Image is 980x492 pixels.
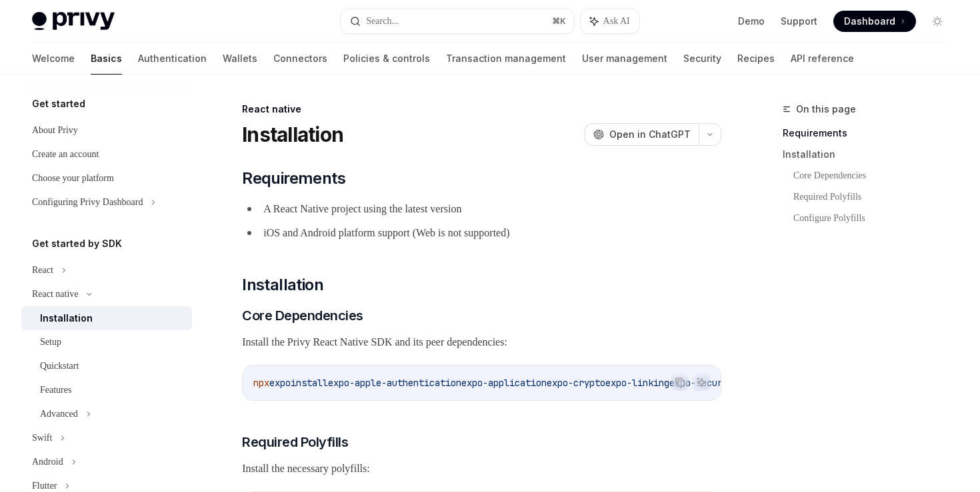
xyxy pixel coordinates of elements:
span: install [291,377,328,389]
span: Installation [242,274,323,296]
div: Android [32,454,63,470]
div: Advanced [40,406,78,422]
span: Install the necessary polyfills: [242,459,721,478]
a: Choose your platform [21,166,192,190]
a: Basics [91,43,122,75]
a: Installation [21,306,192,330]
div: React native [32,286,79,302]
a: Setup [21,330,192,354]
span: Ask AI [603,15,630,28]
a: Authentication [138,43,207,75]
a: About Privy [21,119,192,142]
span: expo-secure-store [669,377,760,389]
div: React [32,262,53,278]
span: npx [253,377,269,389]
span: expo-crypto [547,377,605,389]
div: Features [40,382,71,398]
div: Create an account [32,146,99,162]
div: Configuring Privy Dashboard [32,194,143,210]
span: Install the Privy React Native SDK and its peer dependencies: [242,333,721,352]
a: Security [683,43,721,75]
a: Dashboard [833,11,916,32]
a: Quickstart [21,354,192,378]
span: expo-apple-authentication [328,377,461,389]
span: Open in ChatGPT [609,128,691,141]
span: expo [269,377,291,389]
a: Configure Polyfills [793,208,959,229]
a: Create an account [21,142,192,166]
div: Quickstart [40,358,79,374]
span: expo-application [461,377,547,389]
button: Open in ChatGPT [585,123,699,146]
a: Installation [783,144,959,165]
span: Required Polyfills [242,433,348,451]
a: Transaction management [446,43,566,75]
a: User management [582,43,667,75]
h1: Installation [242,123,343,146]
a: Requirements [783,123,959,144]
a: Required Polyfills [793,186,959,208]
h5: Get started by SDK [32,236,122,252]
a: Welcome [32,43,75,75]
li: A React Native project using the latest version [242,200,721,218]
a: Recipes [737,43,775,75]
div: Installation [40,310,93,326]
a: Demo [738,15,765,28]
button: Search...⌘K [341,9,573,33]
span: ⌘ K [552,16,566,27]
div: Choose your platform [32,170,114,186]
a: Policies & controls [343,43,430,75]
span: Core Dependencies [242,306,363,325]
div: Search... [366,13,399,29]
button: Copy the contents from the code block [671,373,689,391]
span: expo-linking [605,377,669,389]
div: React native [242,103,721,116]
a: Support [781,15,817,28]
button: Toggle dark mode [927,11,948,32]
a: Core Dependencies [793,165,959,186]
span: On this page [796,101,856,117]
span: Requirements [242,168,345,189]
a: Connectors [273,43,327,75]
button: Ask AI [693,373,710,391]
a: Features [21,378,192,402]
img: light logo [32,12,115,31]
li: iOS and Android platform support (Web is not supported) [242,224,721,242]
a: API reference [791,43,854,75]
div: About Privy [32,123,78,138]
span: Dashboard [844,15,895,28]
button: Ask AI [581,9,639,33]
div: Setup [40,334,61,350]
div: Swift [32,430,52,446]
a: Wallets [223,43,257,75]
h5: Get started [32,96,85,112]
